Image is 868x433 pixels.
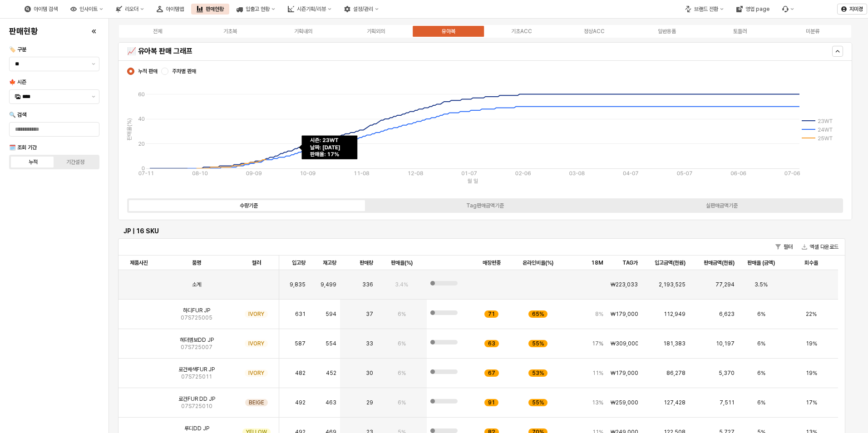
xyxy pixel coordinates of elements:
[703,27,776,35] label: 토들러
[511,28,532,34] div: 기초ACC
[806,369,817,377] span: 19%
[248,369,264,377] span: IVORY
[191,4,229,15] button: 판매현황
[664,399,686,406] span: 127,428
[194,27,266,35] label: 기초복
[395,281,408,288] span: 3.4%
[591,259,603,266] span: 18M
[664,310,686,318] span: 112,949
[806,340,817,347] span: 19%
[731,4,775,15] button: 영업 page
[558,27,631,35] label: 정상ACC
[339,4,384,15] div: 설정/관리
[252,259,261,266] span: 컬러
[297,6,326,12] div: 시즌기획/리뷰
[483,259,501,266] span: 매장편중
[757,399,765,406] span: 6%
[655,259,686,266] span: 입고금액(천원)
[757,310,765,318] span: 6%
[398,369,406,377] span: 6%
[246,6,270,12] div: 입출고 현황
[806,310,817,318] span: 22%
[130,259,148,266] span: 제품사진
[757,340,765,347] span: 6%
[757,369,765,377] span: 6%
[181,314,212,321] span: 07S725005
[777,4,799,15] div: Menu item 6
[249,399,264,406] span: BEIGE
[391,259,413,266] span: 판매율(%)
[88,90,99,103] button: 제안 사항 표시
[326,369,336,377] span: 452
[366,399,373,406] span: 29
[733,28,747,34] div: 토들러
[658,28,676,34] div: 일반용품
[192,259,201,266] span: 품명
[719,310,735,318] span: 6,623
[12,158,54,166] label: 누적
[680,4,729,15] button: 브랜드 전환
[806,399,817,406] span: 17%
[172,68,196,75] span: 주차별 판매
[123,227,840,235] h6: JP | 16 SKU
[360,259,373,266] span: 판매량
[325,399,336,406] span: 463
[592,369,603,377] span: 11%
[206,6,224,12] div: 판매현황
[398,399,406,406] span: 6%
[125,6,138,12] div: 리오더
[325,340,336,347] span: 554
[88,57,99,71] button: 제안 사항 표시
[631,27,703,35] label: 일반용품
[532,310,544,318] span: 65%
[29,159,38,165] div: 누적
[706,202,738,209] div: 실판매금액기준
[592,340,603,347] span: 17%
[340,27,412,35] label: 기획외의
[832,46,843,57] button: Hide
[488,369,495,377] span: 67
[9,112,26,118] span: 🔍 검색
[295,340,306,347] span: 587
[532,399,544,406] span: 55%
[151,4,189,15] button: 아이템맵
[248,310,264,318] span: IVORY
[9,144,37,151] span: 🗓️ 조회 기간
[54,158,97,166] label: 기간설정
[412,27,485,35] label: 유아복
[184,425,209,432] span: 루디DD JP
[663,340,686,347] span: 181,383
[223,28,237,34] div: 기초복
[488,399,495,406] span: 91
[485,27,557,35] label: 기초ACC
[110,4,149,15] button: 리오더
[292,259,306,266] span: 입고량
[240,202,258,209] div: 수량기준
[611,310,638,318] span: ₩179,000
[181,403,212,410] span: 07S725010
[595,310,603,318] span: 8%
[166,6,184,12] div: 아이템맵
[181,344,212,351] span: 07S725007
[9,46,26,53] span: 🏷️ 구분
[231,4,281,15] div: 입출고 현황
[747,259,775,266] span: 판매율 (금액)
[622,259,638,266] span: TAG가
[321,281,336,288] span: 9,499
[442,28,455,34] div: 유아복
[611,340,638,347] span: ₩309,000
[65,4,108,15] button: 인사이트
[611,399,638,406] span: ₩259,000
[19,4,63,15] button: 아이템 검색
[798,241,842,252] button: 엑셀 다운로드
[109,19,868,433] main: App Frame
[716,340,735,347] span: 10,197
[192,281,201,288] span: 소계
[532,340,544,347] span: 55%
[806,28,819,34] div: 미분류
[9,79,26,85] span: 🍁 시즌
[282,4,337,15] button: 시즌기획/리뷰
[267,27,340,35] label: 기획내의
